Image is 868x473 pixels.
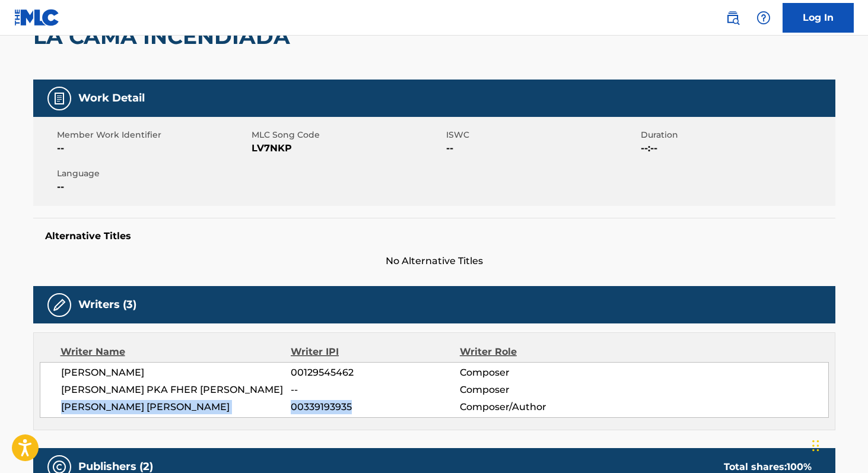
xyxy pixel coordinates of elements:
span: 00339193935 [291,400,459,414]
iframe: Chat Widget [809,416,868,473]
span: LV7NKP [252,141,443,155]
span: Composer [460,383,613,397]
img: help [756,11,771,25]
span: -- [57,180,249,194]
span: Composer/Author [460,400,613,414]
span: -- [291,383,459,397]
span: ISWC [446,129,638,141]
h5: Alternative Titles [45,230,824,242]
a: Public Search [721,6,745,30]
span: Duration [641,129,832,141]
span: Composer [460,366,613,380]
h5: Work Detail [78,91,145,105]
div: Writer Role [460,345,613,359]
img: Work Detail [52,91,66,106]
span: MLC Song Code [252,129,443,141]
span: --:-- [641,141,832,155]
span: Member Work Identifier [57,129,249,141]
span: No Alternative Titles [33,254,835,268]
span: 00129545462 [291,366,459,380]
span: [PERSON_NAME] [61,366,291,380]
img: Writers [52,298,66,312]
div: Writer IPI [291,345,460,359]
h2: LA CAMA INCENDIADA [33,23,296,50]
span: -- [446,141,638,155]
h5: Writers (3) [78,298,136,312]
span: [PERSON_NAME] [PERSON_NAME] [61,400,291,414]
span: 100 % [787,461,812,472]
span: [PERSON_NAME] PKA FHER [PERSON_NAME] [61,383,291,397]
img: search [726,11,740,25]
div: Arrastar [812,428,819,464]
div: Help [752,6,775,30]
div: Widget de chat [809,416,868,473]
div: Writer Name [61,345,291,359]
a: Log In [783,3,854,33]
img: MLC Logo [14,9,60,26]
span: -- [57,141,249,155]
span: Language [57,167,249,180]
